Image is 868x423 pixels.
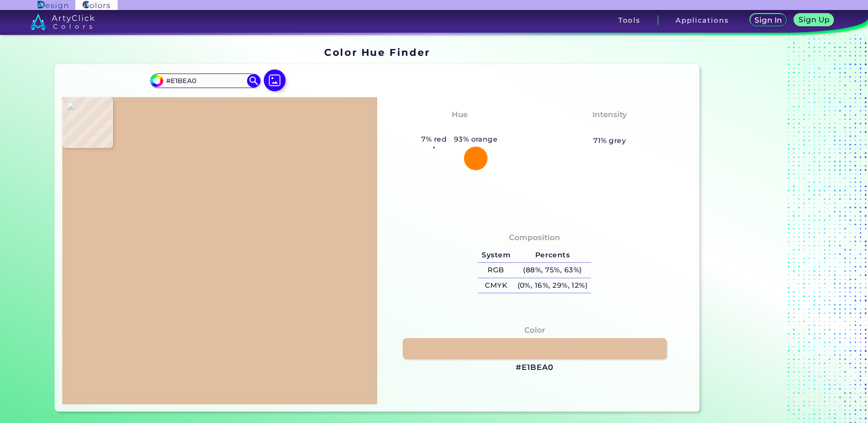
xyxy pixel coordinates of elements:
h5: (0%, 16%, 29%, 12%) [514,278,591,293]
h5: RGB [478,263,513,278]
h5: CMYK [478,278,513,293]
h5: Sign Up [800,16,828,23]
h5: 93% orange [450,133,501,145]
img: logo_artyclick_colors_white.svg [30,14,94,30]
h5: 7% red [418,133,450,145]
h4: Hue [452,108,468,121]
h3: #E1BEA0 [516,362,553,373]
h3: Pastel [593,123,627,133]
h3: Orange [440,123,479,133]
h4: Color [524,324,545,337]
img: icon search [247,74,261,88]
h5: System [478,248,513,263]
img: c5767dec-454d-45e3-8670-1c07648d010b [67,102,373,400]
h3: Tools [618,17,641,24]
h5: Percents [514,248,591,263]
h3: Applications [676,17,729,24]
h5: Sign In [756,17,781,24]
a: Sign Up [796,15,832,26]
input: type color.. [163,75,247,87]
img: ArtyClick Design logo [38,1,68,10]
h5: (88%, 75%, 63%) [514,263,591,278]
h5: 71% grey [593,135,626,147]
h1: Color Hue Finder [324,45,430,59]
img: icon picture [264,69,286,91]
h4: Intensity [592,108,627,121]
h4: Composition [509,231,560,244]
a: Sign In [752,15,785,26]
